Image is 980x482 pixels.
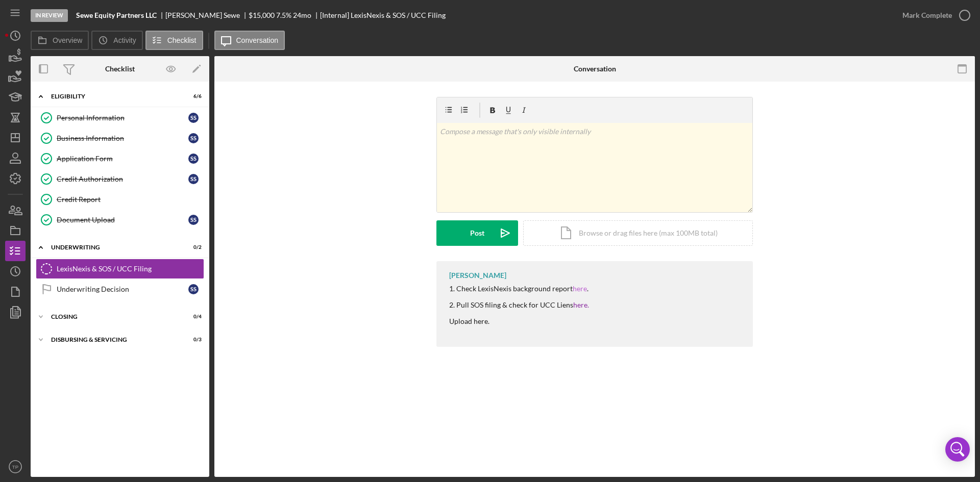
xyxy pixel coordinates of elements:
[183,337,202,343] div: 0 / 3
[36,210,204,230] a: Document UploadSS
[36,279,204,299] a: Underwriting DecisionSS
[902,5,952,26] div: Mark Complete
[183,93,202,99] div: 6 / 6
[573,300,589,309] a: here.
[36,259,204,279] a: LexisNexis & SOS / UCC Filing
[51,93,176,99] div: Eligibility
[236,36,279,44] label: Conversation
[436,220,518,246] button: Post
[249,11,275,19] span: $15,000
[57,265,204,273] div: LexisNexis & SOS / UCC Filing
[57,216,188,224] div: Document Upload
[945,437,970,462] div: Open Intercom Messenger
[51,314,176,320] div: Closing
[188,174,199,184] div: S S
[183,244,202,250] div: 0 / 2
[36,169,204,189] a: Credit AuthorizationSS
[57,114,188,122] div: Personal Information
[36,189,204,210] a: Credit Report
[53,36,82,44] label: Overview
[57,134,188,142] div: Business Information
[31,31,89,50] button: Overview
[76,11,157,19] b: Sewe Equity Partners LLC
[574,65,616,73] div: Conversation
[31,9,68,22] div: In Review
[276,11,291,19] div: 7.5 %
[113,36,136,44] label: Activity
[57,155,188,163] div: Application Form
[188,215,199,225] div: S S
[51,337,176,343] div: Disbursing & Servicing
[165,11,249,19] div: [PERSON_NAME] Sewe
[105,65,135,73] div: Checklist
[214,31,285,50] button: Conversation
[51,244,176,250] div: Underwriting
[449,285,589,293] div: 1. Check LexisNexis background report .
[36,148,204,169] a: Application FormSS
[145,31,203,50] button: Checklist
[36,128,204,148] a: Business InformationSS
[320,11,446,19] div: [Internal] LexisNexis & SOS / UCC Filing
[5,456,26,477] button: TP
[36,108,204,128] a: Personal InformationSS
[57,285,188,293] div: Underwriting Decision
[449,317,589,325] div: Upload here.
[188,133,199,143] div: S S
[188,284,199,294] div: S S
[167,36,197,44] label: Checklist
[57,175,188,183] div: Credit Authorization
[12,464,18,470] text: TP
[57,195,204,204] div: Credit Report
[188,154,199,164] div: S S
[573,284,587,293] a: here
[188,113,199,123] div: S S
[91,31,142,50] button: Activity
[470,220,484,246] div: Post
[449,271,506,280] div: [PERSON_NAME]
[183,314,202,320] div: 0 / 4
[892,5,975,26] button: Mark Complete
[449,301,589,309] div: 2. Pull SOS filing & check for UCC Liens
[293,11,311,19] div: 24 mo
